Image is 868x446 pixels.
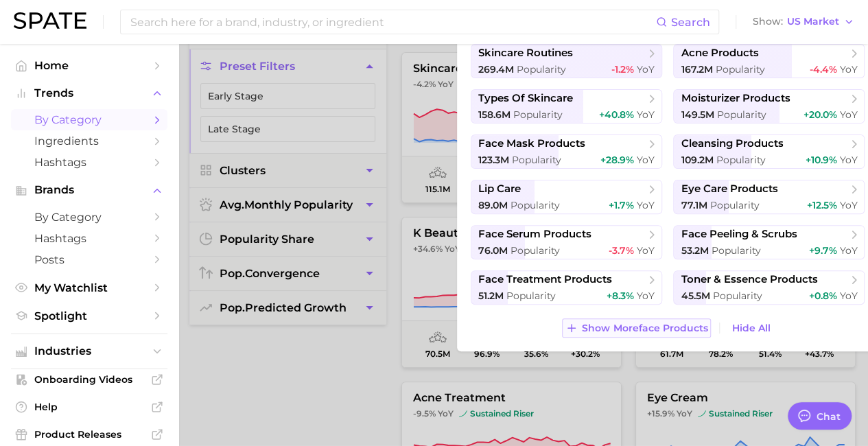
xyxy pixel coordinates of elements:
[839,199,857,211] span: YoY
[806,199,836,211] span: +12.5%
[511,199,560,211] span: Popularity
[709,199,759,211] span: Popularity
[34,428,144,441] span: Product Releases
[681,244,708,257] span: 53.2m
[11,152,167,173] a: Hashtags
[673,89,865,124] button: moisturizer products149.5m Popularity+20.0% YoY
[478,273,612,286] span: face treatment products
[511,244,560,257] span: Popularity
[715,63,764,75] span: Popularity
[805,154,836,166] span: +10.9%
[478,108,511,121] span: 158.6m
[34,156,144,169] span: Hashtags
[787,18,839,25] span: US Market
[753,18,783,25] span: Show
[34,309,144,322] span: Spotlight
[478,92,573,105] span: types of skincare
[34,113,144,126] span: by Category
[11,249,167,270] a: Posts
[129,10,656,34] input: Search here for a brand, industry, or ingredient
[809,63,836,75] span: -4.4%
[11,180,167,200] button: Brands
[478,154,509,166] span: 123.3m
[471,44,662,78] button: skincare routines269.4m Popularity-1.2% YoY
[839,244,857,257] span: YoY
[478,199,508,211] span: 89.0m
[681,108,714,121] span: 149.5m
[11,369,167,390] a: Onboarding Videos
[808,244,836,257] span: +9.7%
[637,199,655,211] span: YoY
[11,109,167,130] a: by Category
[637,63,655,75] span: YoY
[513,108,563,121] span: Popularity
[728,319,773,338] button: Hide All
[11,341,167,362] button: Industries
[681,63,712,75] span: 167.2m
[11,228,167,249] a: Hashtags
[478,290,504,302] span: 51.2m
[34,373,144,386] span: Onboarding Videos
[839,108,857,121] span: YoY
[471,89,662,124] button: types of skincare158.6m Popularity+40.8% YoY
[673,44,865,78] button: acne products167.2m Popularity-4.4% YoY
[11,397,167,417] a: Help
[803,108,836,121] span: +20.0%
[637,244,655,257] span: YoY
[517,63,566,75] span: Popularity
[478,63,514,75] span: 269.4m
[839,290,857,302] span: YoY
[681,137,783,150] span: cleansing products
[681,47,758,60] span: acne products
[471,180,662,214] button: lip care89.0m Popularity+1.7% YoY
[681,92,790,105] span: moisturizer products
[673,134,865,169] button: cleansing products109.2m Popularity+10.9% YoY
[637,154,655,166] span: YoY
[34,253,144,266] span: Posts
[637,290,655,302] span: YoY
[34,59,144,72] span: Home
[14,12,86,29] img: SPATE
[512,154,561,166] span: Popularity
[34,87,144,99] span: Trends
[478,228,591,241] span: face serum products
[11,424,167,445] a: Product Releases
[478,244,508,257] span: 76.0m
[712,290,762,302] span: Popularity
[749,13,858,31] button: ShowUS Market
[562,318,711,338] button: Show Moreface products
[607,290,634,302] span: +8.3%
[582,322,707,334] span: Show More face products
[681,273,817,286] span: toner & essence products
[609,199,634,211] span: +1.7%
[681,228,797,241] span: face peeling & scrubs
[11,207,167,228] a: by Category
[673,270,865,305] button: toner & essence products45.5m Popularity+0.8% YoY
[471,270,662,305] button: face treatment products51.2m Popularity+8.3% YoY
[34,232,144,245] span: Hashtags
[600,154,634,166] span: +28.9%
[478,137,585,150] span: face mask products
[681,199,707,211] span: 77.1m
[716,154,765,166] span: Popularity
[506,290,556,302] span: Popularity
[471,134,662,169] button: face mask products123.3m Popularity+28.9% YoY
[681,183,777,196] span: eye care products
[11,83,167,104] button: Trends
[34,211,144,224] span: by Category
[11,305,167,327] a: Spotlight
[611,63,634,75] span: -1.2%
[11,277,167,298] a: My Watchlist
[34,401,144,413] span: Help
[808,290,836,302] span: +0.8%
[34,281,144,294] span: My Watchlist
[471,225,662,259] button: face serum products76.0m Popularity-3.7% YoY
[34,184,144,196] span: Brands
[599,108,634,121] span: +40.8%
[673,225,865,259] button: face peeling & scrubs53.2m Popularity+9.7% YoY
[711,244,760,257] span: Popularity
[637,108,655,121] span: YoY
[609,244,634,257] span: -3.7%
[478,47,573,60] span: skincare routines
[673,180,865,214] button: eye care products77.1m Popularity+12.5% YoY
